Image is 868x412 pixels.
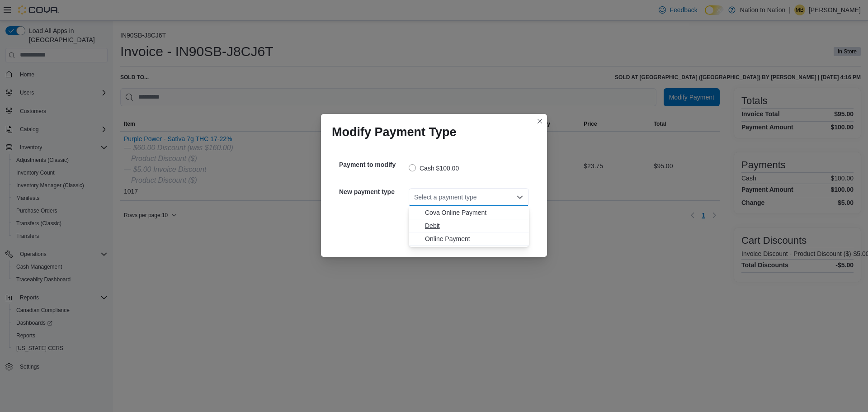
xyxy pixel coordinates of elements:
button: Online Payment [409,232,529,246]
input: Accessible screen reader label [414,192,415,203]
span: Online Payment [425,234,524,243]
label: Cash $100.00 [409,163,459,174]
button: Close list of options [516,194,524,201]
button: Cova Online Payment [409,206,529,219]
button: Closes this modal window [534,116,545,127]
h5: Payment to modify [339,156,407,174]
button: Debit [409,219,529,232]
span: Cova Online Payment [425,208,524,217]
h5: New payment type [339,183,407,201]
span: Debit [425,221,524,230]
h1: Modify Payment Type [332,125,457,139]
div: Choose from the following options [409,206,529,246]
